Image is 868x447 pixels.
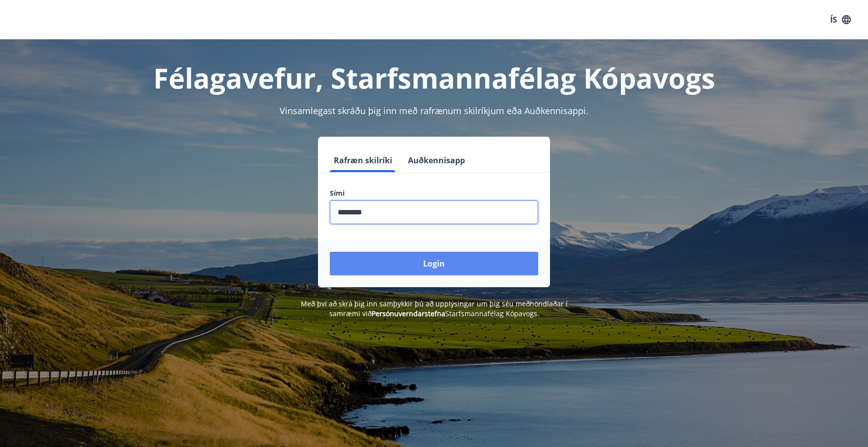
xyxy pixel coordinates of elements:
h1: Félagavefur, Starfsmannafélag Kópavogs [92,59,776,96]
button: ÍS [825,11,856,29]
span: Með því að skrá þig inn samþykkir þú að upplýsingar um þig séu meðhöndlaðar í samræmi við Starfsm... [301,299,568,318]
a: Persónuverndarstefna [372,309,445,318]
button: Auðkennisapp [404,149,469,172]
button: Login [330,252,538,275]
label: Sími [330,188,538,198]
button: Rafræn skilríki [330,149,396,172]
span: Vinsamlegast skráðu þig inn með rafrænum skilríkjum eða Auðkennisappi. [280,105,588,117]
